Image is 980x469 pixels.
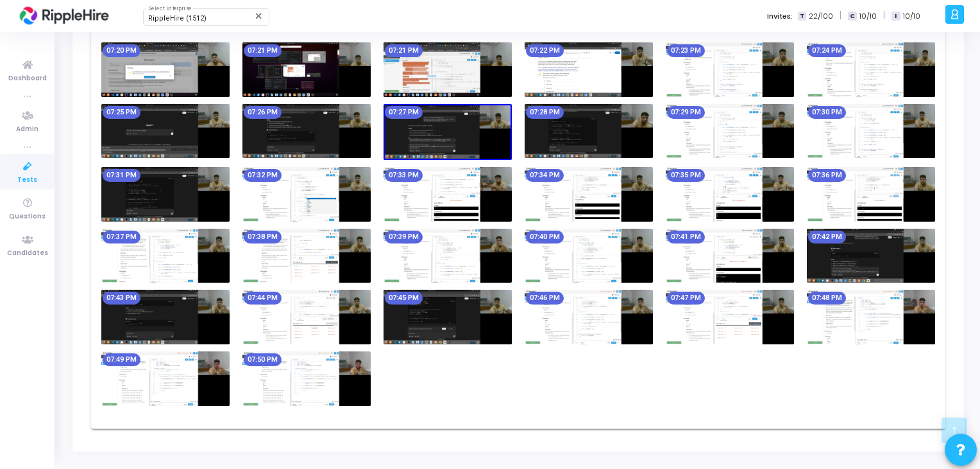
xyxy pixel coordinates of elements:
mat-chip: 07:33 PM [385,169,423,182]
div: [DATE] 7 PM [91,27,945,429]
span: Admin [16,124,38,135]
span: Dashboard [8,73,47,84]
img: screenshot-1755525814952.jpeg [384,167,512,222]
span: RippleHire (1512) [148,14,207,22]
mat-chip: 07:35 PM [667,169,705,182]
mat-chip: 07:32 PM [244,169,282,182]
mat-chip: 07:31 PM [103,169,140,182]
span: | [840,9,841,22]
img: screenshot-1755525334989.jpeg [101,104,230,159]
mat-chip: 07:36 PM [808,169,846,182]
img: screenshot-1755525214999.jpeg [666,42,794,97]
mat-chip: 07:39 PM [385,231,423,243]
mat-icon: Clear [254,11,264,21]
img: screenshot-1755525755034.jpeg [242,167,371,222]
mat-chip: 07:28 PM [526,106,564,119]
label: Invites: [767,11,793,22]
mat-chip: 07:24 PM [808,44,846,57]
img: screenshot-1755526354944.jpeg [807,229,935,283]
img: logo [16,3,112,29]
mat-chip: 07:25 PM [103,106,140,119]
img: screenshot-1755525034801.jpeg [101,42,230,97]
img: screenshot-1755525634867.jpeg [807,104,935,159]
img: screenshot-1755525874980.jpeg [525,167,653,222]
mat-chip: 07:37 PM [103,231,140,243]
img: screenshot-1755525514999.jpeg [525,104,653,159]
mat-chip: 07:50 PM [244,353,282,366]
span: Tests [17,175,37,186]
mat-chip: 07:48 PM [808,292,846,305]
mat-chip: 07:26 PM [244,106,282,119]
span: 22/100 [809,11,833,22]
span: I [891,12,900,21]
span: | [883,9,885,22]
img: screenshot-1755526654955.jpeg [666,290,794,344]
mat-chip: 07:34 PM [526,169,564,182]
mat-chip: 07:20 PM [103,44,140,57]
mat-chip: 07:21 PM [385,44,423,57]
mat-chip: 07:23 PM [667,44,705,57]
span: 10/10 [903,11,920,22]
img: screenshot-1755526834987.jpeg [242,351,371,406]
span: C [848,12,856,21]
img: screenshot-1755525454986.jpeg [384,104,512,160]
img: screenshot-1755526295371.jpeg [666,229,794,283]
img: screenshot-1755525101860.jpeg [384,42,512,97]
span: Questions [9,211,46,222]
span: 10/10 [859,11,877,22]
img: screenshot-1755526114712.jpeg [242,229,371,283]
img: screenshot-1755526534963.jpeg [384,290,512,344]
mat-chip: 07:22 PM [526,44,564,57]
mat-chip: 07:38 PM [244,231,282,243]
img: screenshot-1755526714676.jpeg [807,290,935,344]
img: screenshot-1755525934986.jpeg [666,167,794,222]
span: T [798,12,806,21]
mat-chip: 07:49 PM [103,353,140,366]
img: screenshot-1755525694905.jpeg [101,167,230,222]
img: screenshot-1755525094974.jpeg [242,42,371,97]
img: screenshot-1755526474912.jpeg [242,290,371,344]
mat-chip: 07:47 PM [667,292,705,305]
img: screenshot-1755526174982.jpeg [384,229,512,283]
img: screenshot-1755525996009.jpeg [807,167,935,222]
mat-chip: 07:40 PM [526,231,564,243]
span: Candidates [7,248,48,259]
img: screenshot-1755526234878.jpeg [525,229,653,283]
mat-chip: 07:43 PM [103,292,140,305]
img: screenshot-1755526594942.jpeg [525,290,653,344]
mat-chip: 07:46 PM [526,292,564,305]
mat-chip: 07:27 PM [385,106,423,119]
mat-chip: 07:29 PM [667,106,705,119]
img: screenshot-1755526774885.jpeg [101,351,230,406]
mat-chip: 07:21 PM [244,44,282,57]
mat-chip: 07:30 PM [808,106,846,119]
img: screenshot-1755526054991.jpeg [101,229,230,283]
mat-chip: 07:41 PM [667,231,705,243]
img: screenshot-1755525154978.jpeg [525,42,653,97]
img: screenshot-1755525394981.jpeg [242,104,371,159]
img: screenshot-1755526414980.jpeg [101,290,230,344]
mat-chip: 07:45 PM [385,292,423,305]
img: screenshot-1755525574980.jpeg [666,104,794,159]
mat-chip: 07:44 PM [244,292,282,305]
img: screenshot-1755525274981.jpeg [807,42,935,97]
mat-chip: 07:42 PM [808,231,846,243]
